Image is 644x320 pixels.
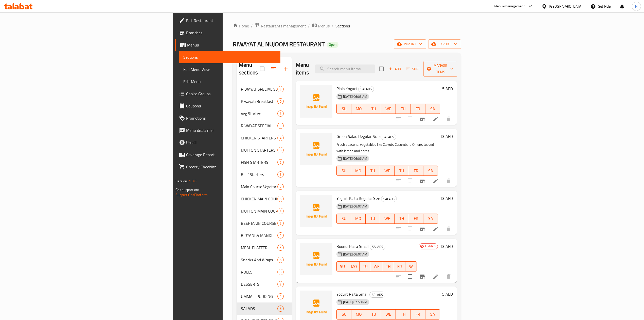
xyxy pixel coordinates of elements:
[341,94,369,99] span: [DATE] 06:03 AM
[186,18,276,24] span: Edit Restaurant
[241,135,277,141] div: CHICKEN STARTERS
[405,65,421,73] button: Sort
[257,63,267,74] span: Select all sections
[187,42,276,48] span: Menus
[351,309,366,319] button: MO
[348,261,360,271] button: MO
[381,104,396,114] button: WE
[428,39,461,49] button: export
[237,278,292,290] div: DESSERTS2
[425,215,436,222] span: SA
[387,65,403,73] span: Add item
[341,204,369,209] span: [DATE] 06:07 AM
[278,99,283,104] span: 0
[278,306,283,311] span: 6
[175,191,208,198] a: Support.OpsPlatform
[396,104,410,114] button: TH
[241,293,277,299] span: UMMALI PUDDING
[440,243,453,250] h6: 13 AED
[405,175,415,186] span: Select to update
[241,98,277,104] div: Riwayati Breakfast
[241,306,277,312] span: SALADS
[300,243,332,275] img: Boondi Raita Small
[277,110,284,117] div: items
[416,175,428,187] button: Branch-specific-item
[183,78,276,85] span: Edit Menu
[411,215,421,222] span: FR
[179,75,280,88] a: Edit Menu
[237,181,292,193] div: Main Course Vegetarian Delights7
[278,172,283,177] span: 3
[261,23,306,29] span: Restaurants management
[278,233,283,238] span: 4
[277,86,284,92] div: items
[383,105,394,113] span: WE
[381,134,396,140] div: SALADS
[443,223,455,235] button: delete
[237,254,292,266] div: Snacks And Wraps6
[366,104,381,114] button: TU
[237,266,292,278] div: ROLLS5
[175,161,280,173] a: Grocery Checklist
[237,156,292,168] div: FISH STARTERS2
[237,120,292,132] div: RIWAYAT SPECIAL1
[341,300,369,305] span: [DATE] 02:58 PM
[388,66,402,72] span: Add
[175,27,280,39] a: Branches
[327,42,338,47] span: Open
[396,309,410,319] button: TH
[398,311,408,318] span: TH
[416,270,428,283] button: Branch-specific-item
[241,232,277,238] div: BIRYANI & MANDI
[277,184,284,190] div: items
[353,311,364,318] span: MO
[371,261,382,271] button: WE
[189,178,197,184] span: 1.0.0
[233,23,461,29] nav: breadcrumb
[360,261,371,271] button: TU
[241,147,277,153] span: MUTTON STARTERS
[241,171,277,178] span: Beef Starters
[381,134,396,140] span: SALADS
[427,311,438,318] span: SA
[277,245,284,251] div: items
[353,105,364,113] span: MO
[423,214,438,224] button: SA
[442,291,453,298] h6: 5 AED
[381,196,397,202] span: SALADS
[278,221,283,226] span: 2
[278,123,283,128] span: 1
[443,270,455,283] button: delete
[277,232,284,238] div: items
[186,91,276,97] span: Choice Groups
[277,293,284,299] div: items
[183,66,276,72] span: Full Menu View
[368,105,379,113] span: TU
[336,261,348,271] button: SU
[179,51,280,63] a: Sections
[277,196,284,202] div: items
[278,197,283,201] span: 5
[410,104,425,114] button: FR
[366,166,380,176] button: TU
[277,135,284,141] div: items
[318,23,330,29] span: Menus
[423,61,457,77] button: Manage items
[186,30,276,36] span: Branches
[339,263,346,270] span: SU
[241,281,277,287] div: DESSERTS
[405,271,415,282] span: Select to update
[278,136,283,140] span: 4
[358,86,374,92] div: SALADS
[351,214,366,224] button: MO
[241,123,277,129] div: RIWAYAT SPECIAL
[278,160,283,165] span: 2
[409,214,423,224] button: FR
[359,86,374,92] span: SALADS
[237,132,292,144] div: CHICKEN STARTERS4
[312,23,330,29] a: Menus
[237,193,292,205] div: CHICKEN MAIN COURSE5
[423,244,438,249] span: Hidden
[277,257,284,263] div: items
